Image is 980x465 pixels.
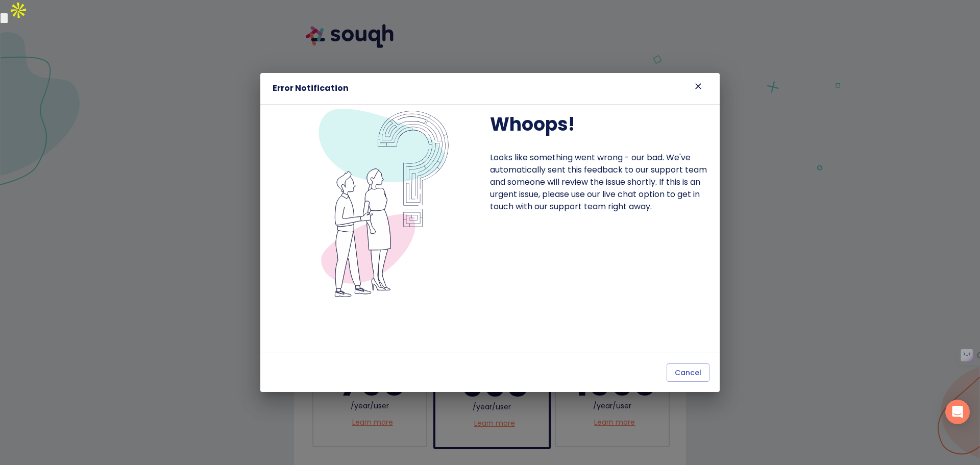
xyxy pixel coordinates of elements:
[675,366,701,379] span: Cancel
[490,152,707,213] p: Looks like something went wrong - our bad. We've automatically sent this feedback to our support ...
[945,400,970,424] div: Open Intercom Messenger
[305,109,458,303] img: error image
[490,114,707,135] h3: Whoops!
[273,81,490,95] h6: Error Notification
[667,363,709,382] button: Cancel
